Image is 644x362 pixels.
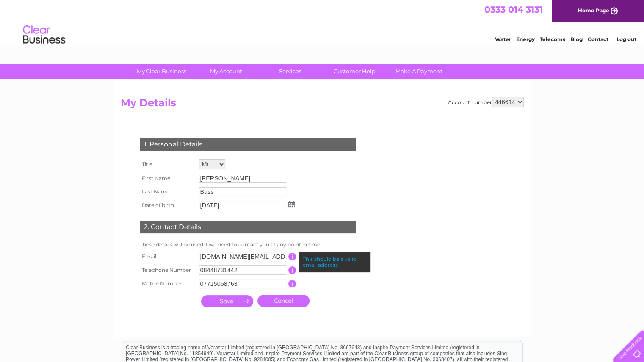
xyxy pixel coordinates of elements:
a: Services [255,64,325,79]
img: logo.png [22,22,66,48]
input: Information [288,280,296,287]
div: 1. Personal Details [140,138,356,151]
div: This should be a valid email address [299,252,370,272]
h2: My Details [121,97,524,113]
div: 2. Contact Details [140,221,356,233]
a: Cancel [257,295,310,307]
a: Make A Payment [384,64,454,79]
a: My Account [191,64,261,79]
th: Last Name [138,185,197,199]
a: Blog [570,36,583,42]
th: Date of birth [138,199,197,212]
a: Contact [588,36,608,42]
input: Information [288,253,296,260]
a: Telecoms [540,36,565,42]
a: Customer Help [320,64,390,79]
th: Telephone Number [138,263,197,277]
img: ... [288,201,295,207]
div: Account number [448,97,524,107]
th: Title [138,157,197,171]
a: Log out [616,36,636,42]
a: Energy [516,36,535,42]
input: Submit [201,295,253,307]
th: Email [138,250,197,263]
a: My Clear Business [127,64,196,79]
td: These details will be used if we need to contact you at any point in time. [138,240,358,250]
div: Clear Business is a trading name of Verastar Limited (registered in [GEOGRAPHIC_DATA] No. 3667643... [122,5,522,41]
th: Mobile Number [138,277,197,290]
a: Water [495,36,511,42]
a: 0333 014 3131 [484,4,543,15]
input: Information [288,266,296,274]
th: First Name [138,171,197,185]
